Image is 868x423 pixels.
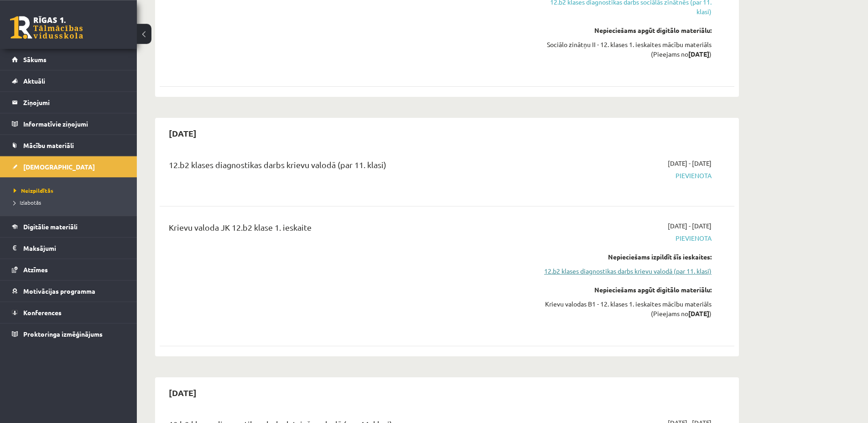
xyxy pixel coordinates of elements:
[12,92,125,113] a: Ziņojumi
[160,382,206,403] h2: [DATE]
[540,40,712,59] div: Sociālo zinātņu II - 12. klases 1. ieskaites mācību materiāls (Pieejams no )
[23,163,95,171] span: [DEMOGRAPHIC_DATA]
[23,141,74,149] span: Mācību materiāli
[688,50,709,58] strong: [DATE]
[23,238,125,259] legend: Maksājumi
[12,323,125,344] a: Proktoringa izmēģinājums
[12,280,125,301] a: Motivācijas programma
[14,187,53,194] span: Neizpildītās
[540,171,712,180] span: Pievienota
[688,309,709,317] strong: [DATE]
[23,265,48,274] span: Atzīmes
[169,159,526,175] div: 12.b2 klases diagnostikas darbs krievu valodā (par 11. klasi)
[668,159,712,168] span: [DATE] - [DATE]
[23,77,45,85] span: Aktuāli
[23,222,78,231] span: Digitālie materiāli
[14,186,128,195] a: Neizpildītās
[14,198,128,206] a: Izlabotās
[23,113,125,134] legend: Informatīvie ziņojumi
[540,266,712,276] a: 12.b2 klases diagnostikas darbs krievu valodā (par 11. klasi)
[10,16,83,39] a: Rīgas 1. Tālmācības vidusskola
[23,55,47,63] span: Sākums
[12,302,125,323] a: Konferences
[12,113,125,134] a: Informatīvie ziņojumi
[23,308,62,317] span: Konferences
[12,70,125,91] a: Aktuāli
[14,199,41,206] span: Izlabotās
[23,92,125,113] legend: Ziņojumi
[169,221,526,238] div: Krievu valoda JK 12.b2 klase 1. ieskaite
[12,49,125,70] a: Sākums
[23,330,103,338] span: Proktoringa izmēģinājums
[540,233,712,243] span: Pievienota
[540,285,712,295] div: Nepieciešams apgūt digitālo materiālu:
[12,238,125,259] a: Maksājumi
[540,252,712,262] div: Nepieciešams izpildīt šīs ieskaites:
[540,26,712,35] div: Nepieciešams apgūt digitālo materiālu:
[160,122,206,144] h2: [DATE]
[668,221,712,231] span: [DATE] - [DATE]
[12,259,125,280] a: Atzīmes
[540,299,712,318] div: Krievu valodas B1 - 12. klases 1. ieskaites mācību materiāls (Pieejams no )
[12,135,125,156] a: Mācību materiāli
[12,156,125,177] a: [DEMOGRAPHIC_DATA]
[23,287,95,295] span: Motivācijas programma
[12,216,125,237] a: Digitālie materiāli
